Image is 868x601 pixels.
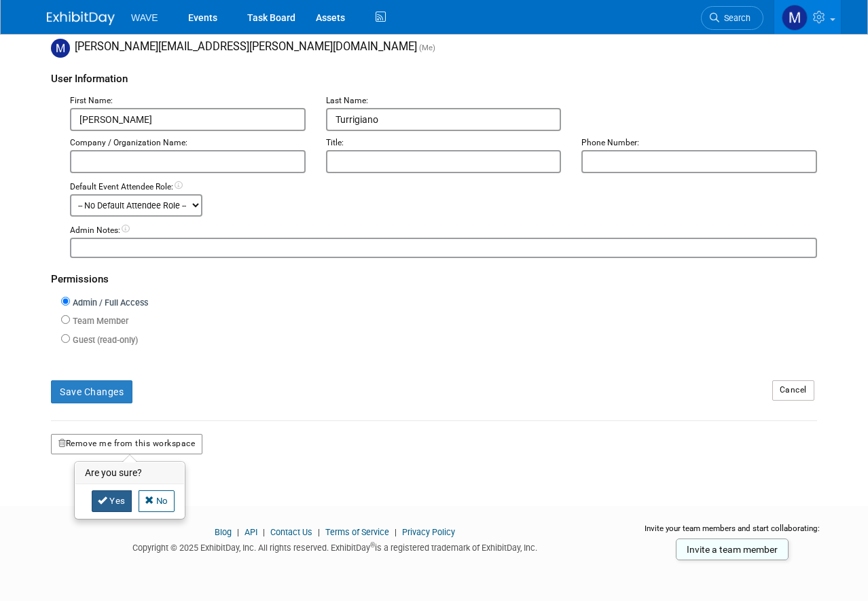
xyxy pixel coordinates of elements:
[581,137,817,149] div: Phone Number:
[270,527,312,537] a: Contact Us
[47,539,623,554] div: Copyright © 2025 ExhibitDay, Inc. All rights reserved. ExhibitDay is a registered trademark of Ex...
[326,137,562,149] div: Title:
[47,12,115,25] img: ExhibitDay
[92,490,132,512] a: Yes
[245,527,257,537] a: API
[772,380,814,401] a: Cancel
[419,43,435,53] span: (Me)
[70,334,138,347] label: Guest (read-only)
[51,258,817,294] div: Permissions
[325,527,389,537] a: Terms of Service
[782,5,808,31] img: Matthew Turrigiano
[314,527,323,537] span: |
[370,541,375,549] sup: ®
[70,95,306,107] div: First Name:
[70,181,817,194] div: Default Event Attendee Role:
[643,523,822,543] div: Invite your team members and start collaborating:
[51,39,70,58] img: Matthew Turrigiano
[51,380,132,403] button: Save Changes
[259,527,268,537] span: |
[391,527,400,537] span: |
[75,462,184,484] h3: Are you sure?
[131,12,158,23] span: WAVE
[70,225,817,237] div: Admin Notes:
[139,490,175,512] a: No
[402,527,455,537] a: Privacy Policy
[701,6,763,30] a: Search
[234,527,242,537] span: |
[676,539,789,560] a: Invite a team member
[70,315,128,328] label: Team Member
[51,434,202,454] button: Remove me from this workspace
[75,41,417,54] span: [PERSON_NAME][EMAIL_ADDRESS][PERSON_NAME][DOMAIN_NAME]
[326,95,562,107] div: Last Name:
[719,13,751,23] span: Search
[51,58,817,94] div: User Information
[70,137,306,149] div: Company / Organization Name:
[215,527,232,537] a: Blog
[70,297,148,310] label: Admin / Full Access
